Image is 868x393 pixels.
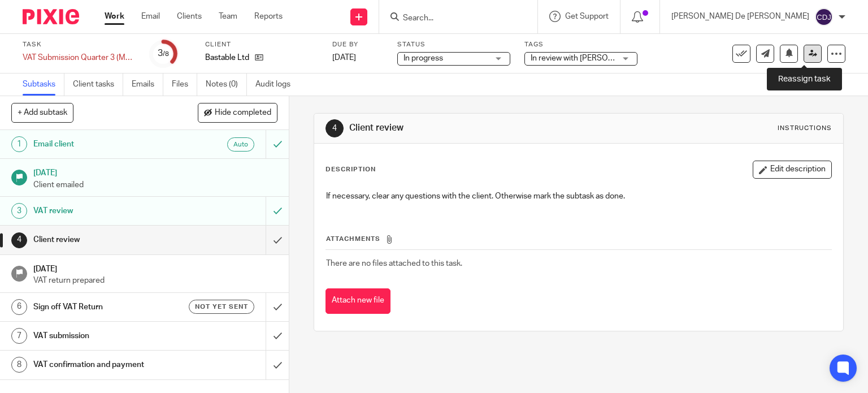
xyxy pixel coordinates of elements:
span: Not yet sent [195,302,248,312]
div: 3 [11,203,27,219]
label: Client [205,40,318,49]
p: [PERSON_NAME] De [PERSON_NAME] [671,11,809,22]
a: Reports [254,11,283,22]
h1: VAT confirmation and payment [33,356,181,373]
h1: VAT review [33,202,181,219]
label: Task [23,40,136,49]
div: 7 [11,328,27,344]
div: Auto [227,137,254,152]
p: Bastable Ltd [205,52,249,63]
h1: [DATE] [33,165,277,179]
span: In review with [PERSON_NAME] [531,54,642,62]
p: VAT return prepared [33,275,277,286]
h1: VAT submission [33,327,181,344]
div: VAT Submission Quarter 3 (Mar/Jun/Sept/Dec) [23,52,136,63]
div: 4 [11,232,27,248]
img: svg%3E [815,8,833,26]
a: Email [141,11,160,22]
label: Due by [332,40,383,49]
div: 3 [158,47,169,60]
a: Client tasks [73,74,123,96]
label: Status [397,40,510,49]
a: Audit logs [255,74,299,96]
div: 4 [325,119,344,137]
a: Files [172,74,197,96]
span: Get Support [565,12,609,20]
span: In progress [403,54,443,62]
input: Search [402,14,504,24]
button: Hide completed [198,103,277,122]
span: [DATE] [332,54,356,62]
h1: Email client [33,136,181,153]
h1: [DATE] [33,261,277,275]
div: Instructions [778,124,832,133]
a: Work [105,11,124,22]
a: Clients [177,11,202,22]
h1: Client review [349,122,602,134]
p: Client emailed [33,179,277,191]
span: There are no files attached to this task. [326,260,462,267]
div: 6 [11,299,27,315]
button: Edit description [753,161,832,179]
p: If necessary, clear any questions with the client. Otherwise mark the subtask as done. [326,191,832,202]
button: Attach new file [325,288,390,314]
small: /8 [163,51,169,57]
img: Pixie [23,9,79,24]
span: Attachments [326,236,380,242]
a: Emails [132,74,163,96]
a: Subtasks [23,74,64,96]
div: 8 [11,357,27,373]
h1: Sign off VAT Return [33,299,181,316]
label: Tags [524,40,637,49]
a: Team [219,11,237,22]
h1: Client review [33,231,181,248]
div: 1 [11,136,27,152]
p: Description [325,165,376,174]
span: Hide completed [215,109,271,118]
button: + Add subtask [11,103,73,122]
a: Notes (0) [206,74,247,96]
